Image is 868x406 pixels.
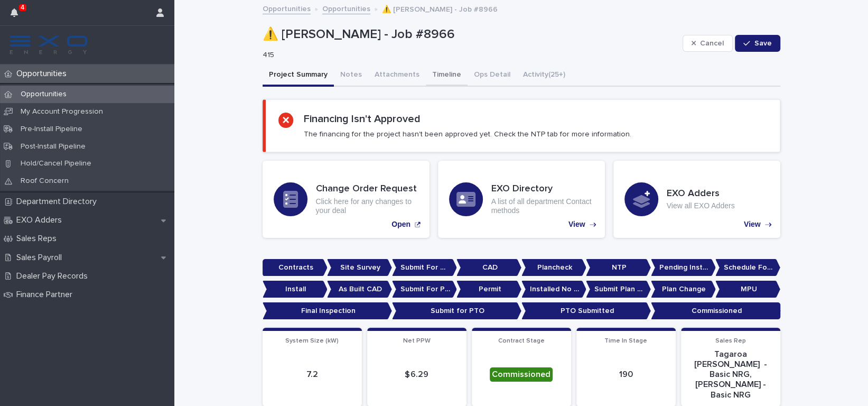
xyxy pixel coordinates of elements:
div: 4 [11,6,24,25]
p: Sales Payroll [12,253,70,263]
p: Hold/Cancel Pipeline [12,159,100,168]
h3: EXO Adders [667,188,735,200]
p: My Account Progression [12,107,111,116]
img: FKS5r6ZBThi8E5hshIGi [8,34,89,56]
p: NTP [586,259,651,276]
p: Schedule For Install [715,259,780,276]
p: Department Directory [12,197,105,207]
p: View all EXO Adders [667,201,735,210]
p: Commissioned [651,302,780,320]
p: ⚠️ [PERSON_NAME] - Job #8966 [263,27,678,42]
span: Net PPW [403,338,431,344]
p: Submit For Permit [392,281,457,298]
p: Installed No Permit [521,281,586,298]
p: 7.2 [269,370,356,380]
p: $ 6.29 [374,370,460,380]
a: View [438,161,605,238]
button: Cancel [683,35,733,52]
p: Plan Change [651,281,716,298]
p: Install [263,281,328,298]
p: Open [391,220,410,229]
p: Post-Install Pipeline [12,142,94,151]
p: CAD [456,259,521,276]
button: Timeline [426,64,468,87]
button: Activity (25+) [517,64,572,87]
button: Attachments [368,64,426,87]
p: Submit For CAD [392,259,457,276]
p: Plancheck [521,259,586,276]
p: Opportunities [12,90,75,99]
p: 415 [263,51,674,60]
p: Contracts [263,259,328,276]
span: Save [754,40,772,47]
span: Time In Stage [604,338,647,344]
div: Commissioned [490,367,553,382]
p: MPU [715,281,780,298]
p: As Built CAD [327,281,392,298]
p: Site Survey [327,259,392,276]
a: Opportunities [322,2,370,14]
a: Open [263,161,430,238]
button: Notes [334,64,368,87]
p: EXO Adders [12,215,70,225]
p: View [744,220,761,229]
p: Opportunities [12,69,75,79]
p: View [568,220,585,229]
p: 190 [583,370,669,380]
p: ⚠️ [PERSON_NAME] - Job #8966 [382,3,498,14]
p: Pre-Install Pipeline [12,125,91,134]
p: Tagaroa [PERSON_NAME] - Basic NRG, [PERSON_NAME] - Basic NRG [687,349,774,400]
p: Final Inspection [263,302,392,320]
button: Save [735,35,780,52]
span: Sales Rep [715,338,746,344]
p: Roof Concern [12,177,77,186]
button: Project Summary [263,64,334,87]
span: Cancel [700,40,724,47]
a: Opportunities [263,2,311,14]
p: Click here for any changes to your deal [316,197,418,215]
p: Permit [456,281,521,298]
p: A list of all department Contact methods [491,197,594,215]
p: Submit Plan Change [586,281,651,298]
h3: Change Order Request [316,183,418,195]
a: View [613,161,780,238]
p: 4 [21,4,24,11]
h3: EXO Directory [491,183,594,195]
p: Finance Partner [12,290,81,300]
button: Ops Detail [468,64,517,87]
p: Dealer Pay Records [12,271,96,281]
p: Pending Install Task [651,259,716,276]
h2: Financing Isn't Approved [304,113,421,125]
p: The financing for the project hasn't been approved yet. Check the NTP tab for more information. [304,130,631,139]
span: Contract Stage [498,338,545,344]
p: Submit for PTO [392,302,521,320]
span: System Size (kW) [285,338,339,344]
p: Sales Reps [12,234,65,244]
p: PTO Submitted [521,302,651,320]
